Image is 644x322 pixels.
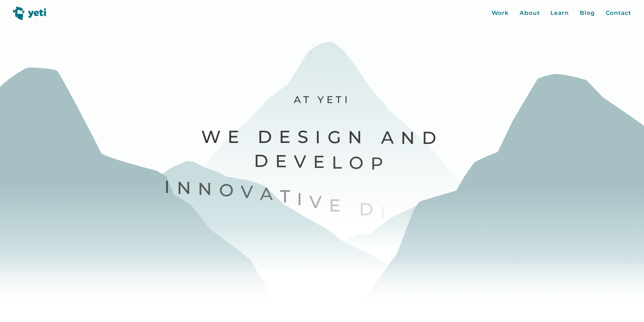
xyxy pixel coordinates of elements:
span: v [309,191,329,214]
span: D [359,198,380,221]
span: n [177,177,198,199]
span: I [164,176,177,198]
a: Learn [550,9,569,18]
a: Blog [580,9,595,18]
a: Work [492,9,509,18]
a: Contact [606,9,631,18]
p: At Yeti [164,93,480,106]
span: e [329,194,348,217]
span: i [380,202,392,224]
a: About [520,9,540,18]
img: Yeti logo [13,6,46,20]
span: n [198,178,219,200]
